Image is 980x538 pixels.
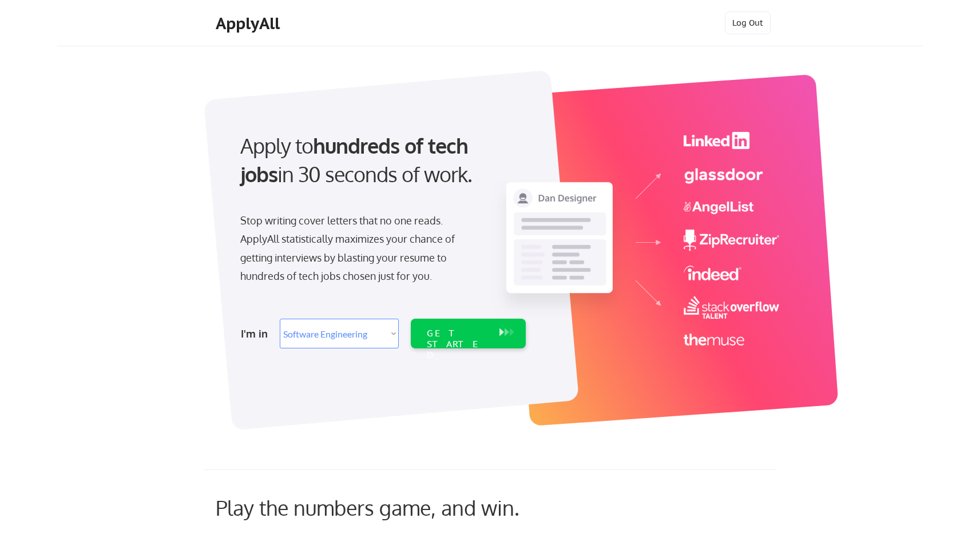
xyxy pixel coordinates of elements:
[427,328,488,361] div: GET STARTED
[216,14,283,33] div: ApplyAll
[240,133,473,187] strong: hundreds of tech jobs
[241,324,273,343] div: I'm in
[240,211,475,286] div: Stop writing cover letters that no one reads. ApplyAll statistically maximizes your chance of get...
[216,495,570,520] div: Play the numbers game, and win.
[725,11,771,34] button: Log Out
[240,131,521,189] div: Apply to in 30 seconds of work.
